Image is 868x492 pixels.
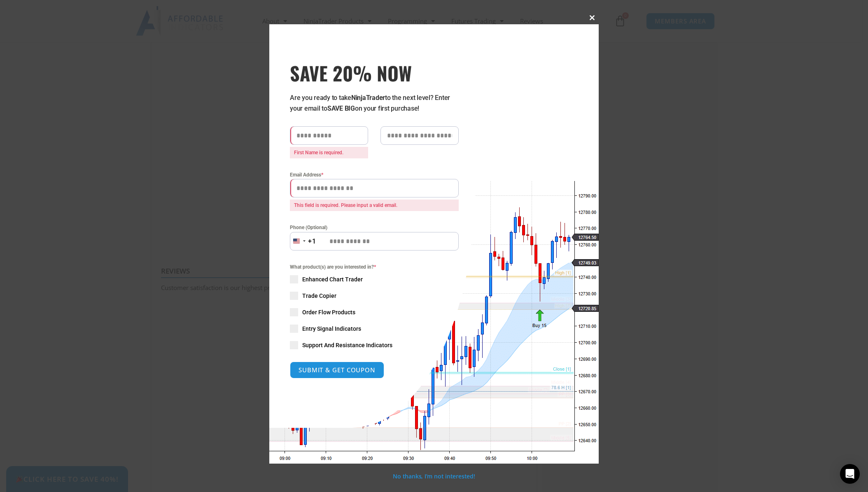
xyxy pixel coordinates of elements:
p: Are you ready to take to the next level? Enter your email to on your first purchase! [290,93,459,114]
strong: NinjaTrader [351,94,385,102]
button: Selected country [290,232,316,251]
span: SAVE 20% NOW [290,61,459,84]
div: Open Intercom Messenger [840,464,860,484]
label: Enhanced Chart Trader [290,275,459,283]
a: No thanks, I’m not interested! [393,472,475,480]
div: +1 [308,236,316,247]
button: SUBMIT & GET COUPON [290,362,384,378]
span: This field is required. Please input a valid email. [290,200,459,211]
strong: SAVE BIG [327,104,355,112]
span: Support And Resistance Indicators [302,341,392,349]
span: Enhanced Chart Trader [302,275,363,283]
label: Order Flow Products [290,308,459,316]
label: Trade Copier [290,292,459,300]
label: Phone (Optional) [290,223,459,232]
span: Trade Copier [302,292,336,300]
span: Order Flow Products [302,308,355,316]
label: Support And Resistance Indicators [290,341,459,349]
span: First Name is required. [290,147,368,158]
label: Email Address [290,171,459,179]
span: Entry Signal Indicators [302,325,361,333]
label: Entry Signal Indicators [290,325,459,333]
span: What product(s) are you interested in? [290,263,459,271]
